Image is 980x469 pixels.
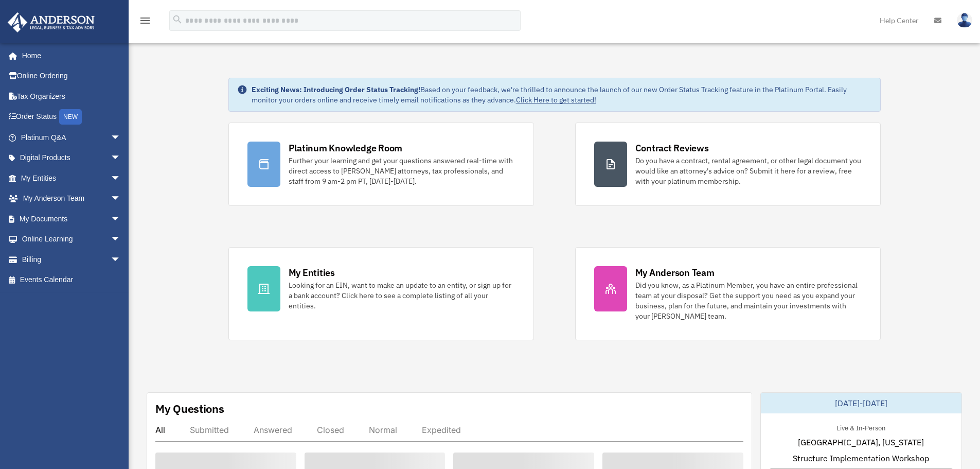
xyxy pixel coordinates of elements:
div: My Entities [289,266,335,279]
a: My Documentsarrow_drop_down [7,209,136,229]
div: Answered [254,425,292,435]
div: [DATE]-[DATE] [761,393,961,413]
div: NEW [59,109,82,125]
span: arrow_drop_down [111,209,131,230]
a: Billingarrow_drop_down [7,249,136,270]
a: Tax Organizers [7,86,136,107]
div: Contract Reviews [635,142,709,154]
a: Events Calendar [7,270,136,290]
span: arrow_drop_down [111,229,131,250]
div: Do you have a contract, rental agreement, or other legal document you would like an attorney's ad... [635,155,862,186]
a: Platinum Q&Aarrow_drop_down [7,127,136,148]
span: [GEOGRAPHIC_DATA], [US_STATE] [798,436,924,448]
a: Digital Productsarrow_drop_down [7,148,136,168]
div: Expedited [422,425,461,435]
a: My Entitiesarrow_drop_down [7,168,136,188]
i: search [172,14,183,25]
a: My Anderson Teamarrow_drop_down [7,188,136,209]
div: Platinum Knowledge Room [289,142,403,154]
div: Based on your feedback, we're thrilled to announce the launch of our new Order Status Tracking fe... [252,84,872,105]
a: Home [7,45,131,66]
a: Contract Reviews Do you have a contract, rental agreement, or other legal document you would like... [575,123,881,206]
a: Online Learningarrow_drop_down [7,229,136,250]
span: arrow_drop_down [111,249,131,270]
span: arrow_drop_down [111,188,131,210]
div: My Questions [155,401,224,416]
div: Submitted [190,425,229,435]
a: Platinum Knowledge Room Further your learning and get your questions answered real-time with dire... [228,123,534,206]
img: User Pic [957,13,972,28]
a: Click Here to get started! [516,95,596,105]
div: Looking for an EIN, want to make an update to an entity, or sign up for a bank account? Click her... [289,280,515,311]
div: Normal [369,425,397,435]
strong: Exciting News: Introducing Order Status Tracking! [252,85,420,94]
span: Structure Implementation Workshop [793,452,929,464]
span: arrow_drop_down [111,168,131,189]
div: My Anderson Team [635,266,715,279]
div: Further your learning and get your questions answered real-time with direct access to [PERSON_NAM... [289,155,515,186]
div: Did you know, as a Platinum Member, you have an entire professional team at your disposal? Get th... [635,280,862,321]
div: Live & In-Person [828,422,894,432]
a: menu [139,18,151,27]
a: Order StatusNEW [7,107,136,128]
div: Closed [317,425,344,435]
i: menu [139,14,151,27]
span: arrow_drop_down [111,148,131,169]
a: My Anderson Team Did you know, as a Platinum Member, you have an entire professional team at your... [575,247,881,340]
img: Anderson Advisors Platinum Portal [5,12,98,32]
span: arrow_drop_down [111,127,131,148]
a: My Entities Looking for an EIN, want to make an update to an entity, or sign up for a bank accoun... [228,247,534,340]
div: All [155,425,165,435]
a: Online Ordering [7,66,136,86]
